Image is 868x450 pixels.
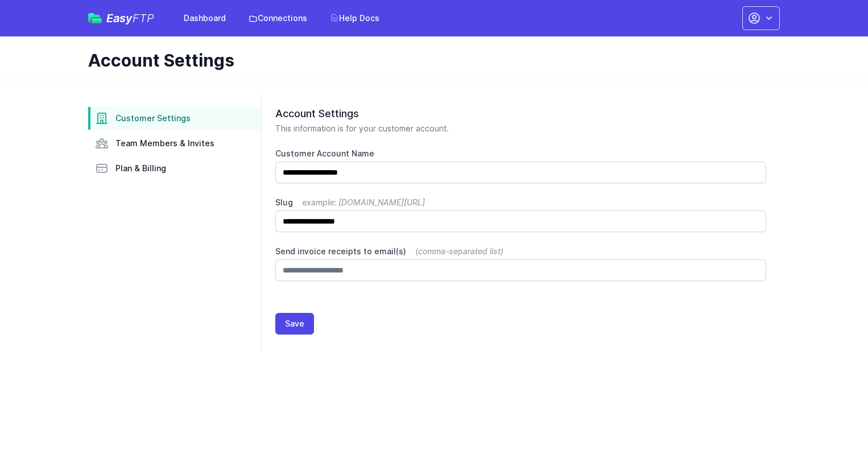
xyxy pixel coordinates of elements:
[115,163,166,174] span: Plan & Billing
[88,132,261,155] a: Team Members & Invites
[323,8,386,28] a: Help Docs
[242,8,314,28] a: Connections
[133,11,154,25] span: FTP
[115,113,191,124] span: Customer Settings
[88,13,102,23] img: easyftp_logo.png
[275,123,766,134] p: This information is for your customer account.
[88,107,261,130] a: Customer Settings
[115,138,214,149] span: Team Members & Invites
[88,13,154,24] a: EasyFTP
[275,107,766,121] h2: Account Settings
[302,197,425,207] span: example: [DOMAIN_NAME][URL]
[415,246,503,256] span: (comma-separated list)
[275,313,314,335] button: Save
[275,246,766,257] label: Send invoice receipts to email(s)
[177,8,233,28] a: Dashboard
[275,148,766,159] label: Customer Account Name
[88,50,771,71] h1: Account Settings
[88,157,261,180] a: Plan & Billing
[106,13,154,24] span: Easy
[275,197,766,208] label: Slug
